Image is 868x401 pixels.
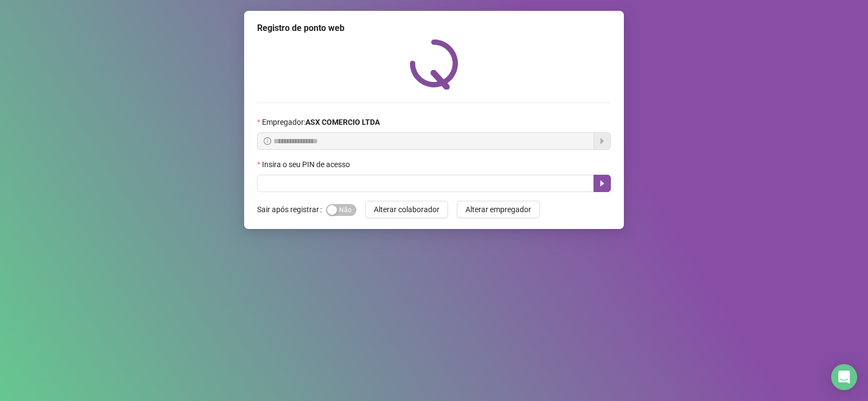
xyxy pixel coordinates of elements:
[374,203,439,215] span: Alterar colaborador
[831,364,857,390] div: Open Intercom Messenger
[257,158,357,170] label: Insira o seu PIN de acesso
[598,179,607,188] span: caret-right
[410,39,458,90] img: QRPoint
[264,137,271,145] span: info-circle
[305,118,380,126] strong: ASX COMERCIO LTDA
[257,22,611,35] div: Registro de ponto web
[262,116,380,128] span: Empregador :
[365,201,448,218] button: Alterar colaborador
[465,203,531,215] span: Alterar empregador
[457,201,540,218] button: Alterar empregador
[257,201,326,218] label: Sair após registrar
